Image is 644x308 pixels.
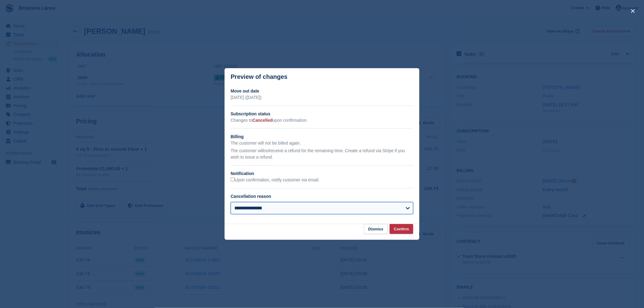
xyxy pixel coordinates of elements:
[264,148,270,153] em: not
[231,177,320,183] label: Upon confirmation, notify customer via email.
[231,194,271,199] label: Cancellation reason
[231,134,413,140] h2: Billing
[231,117,413,124] p: Changes to upon confirmation.
[231,177,235,181] input: Upon confirmation, notify customer via email.
[390,224,413,234] button: Confirm
[231,140,413,146] p: The customer will not be billed again.
[231,73,288,80] p: Preview of changes
[253,118,273,123] span: Cancelled
[231,88,413,94] h2: Move out date
[231,94,413,101] p: [DATE] ([DATE])
[231,111,413,117] h2: Subscription status
[628,6,638,16] button: close
[231,148,413,160] p: The customer will receive a refund for the remaining time. Create a refund via Stripe if you wish...
[231,170,413,177] h2: Notification
[364,224,388,234] button: Dismiss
